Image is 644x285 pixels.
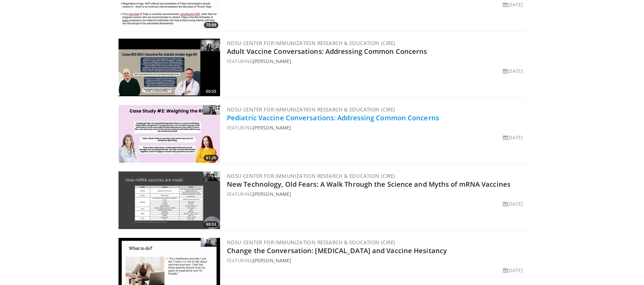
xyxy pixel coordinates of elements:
[253,124,291,131] a: [PERSON_NAME]
[119,39,220,96] a: 60:55
[204,88,218,95] span: 60:55
[503,67,523,75] li: [DATE]
[503,267,523,274] li: [DATE]
[227,190,525,198] div: FEATURING
[119,39,220,96] img: 3a87b55b-d24e-4a04-b9c9-b54c4edb5528.300x170_q85_crop-smart_upscale.jpg
[227,58,525,65] div: FEATURING
[227,239,395,246] a: NDSU Center for Immunization Research & Education (CIRE)
[227,172,395,179] a: NDSU Center for Immunization Research & Education (CIRE)
[119,171,220,229] a: 60:53
[253,58,291,64] a: [PERSON_NAME]
[227,40,395,46] a: NDSU Center for Immunization Research & Education (CIRE)
[204,221,218,227] span: 60:53
[227,124,525,131] div: FEATURING
[119,171,220,229] img: 7eed0653-1ff3-4225-95ca-ab5e1d7b9dcb.300x170_q85_crop-smart_upscale.jpg
[227,113,439,122] a: Pediatric Vaccine Conversations: Addressing Common Concerns
[253,191,291,197] a: [PERSON_NAME]
[227,106,395,113] a: NDSU Center for Immunization Research & Education (CIRE)
[503,1,523,8] li: [DATE]
[503,200,523,207] li: [DATE]
[119,105,220,163] a: 61:26
[227,257,525,264] div: FEATURING
[204,22,218,28] span: 75:59
[227,180,511,189] a: New Technology, Old Fears: A Walk Through the Science and Myths of mRNA Vaccines
[204,155,218,161] span: 61:26
[119,105,220,163] img: ac0d45aa-dcbf-4d34-917f-b40a94ab5121.300x170_q85_crop-smart_upscale.jpg
[503,134,523,141] li: [DATE]
[227,47,427,56] a: Adult Vaccine Conversations: Addressing Common Concerns
[227,246,447,255] a: Change the Conversation: [MEDICAL_DATA] and Vaccine Hesitancy
[253,257,291,264] a: [PERSON_NAME]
